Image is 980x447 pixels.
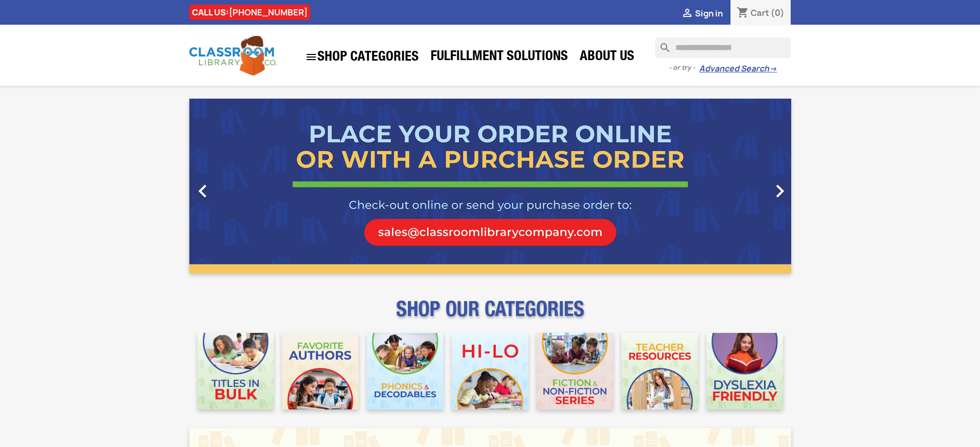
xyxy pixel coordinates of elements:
span: Cart [751,7,769,18]
ul: Carousel container [189,99,791,273]
a: Advanced Search→ [699,64,777,74]
img: CLC_Fiction_Nonfiction_Mobile.jpg [537,333,613,409]
div: CALL US: [189,5,310,20]
i:  [190,178,216,204]
img: CLC_Favorite_Authors_Mobile.jpg [282,333,359,409]
img: CLC_Phonics_And_Decodables_Mobile.jpg [367,333,443,409]
a: About Us [575,47,639,68]
input: Search [655,38,791,58]
img: Classroom Library Company [189,36,277,76]
img: CLC_Dyslexia_Mobile.jpg [706,333,783,409]
span: → [769,64,777,74]
i: shopping_cart [737,7,749,20]
p: SHOP OUR CATEGORIES [189,306,791,325]
a: SHOP CATEGORIES [300,46,424,68]
span: (0) [771,7,785,18]
a: Fulfillment Solutions [425,47,573,68]
i: search [655,38,667,50]
a:  Sign in [681,8,723,19]
span: Sign in [695,8,723,19]
a: Previous [189,99,280,273]
a: Next [701,99,791,273]
i:  [767,178,793,204]
img: CLC_Bulk_Mobile.jpg [198,333,274,409]
span: - or try - [669,63,699,73]
img: CLC_HiLo_Mobile.jpg [452,333,528,409]
img: CLC_Teacher_Resources_Mobile.jpg [621,333,698,409]
i:  [305,51,317,63]
a: [PHONE_NUMBER] [229,7,308,18]
i:  [681,8,693,20]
